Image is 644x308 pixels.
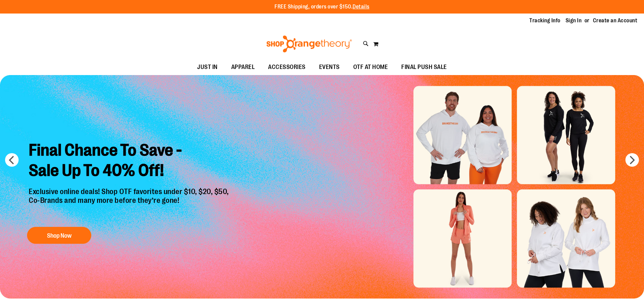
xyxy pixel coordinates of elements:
a: APPAREL [224,60,262,75]
a: Final Chance To Save -Sale Up To 40% Off! Exclusive online deals! Shop OTF favorites under $10, $... [24,135,236,247]
span: APPAREL [231,60,255,75]
p: Exclusive online deals! Shop OTF favorites under $10, $20, $50, Co-Brands and many more before th... [24,187,236,220]
a: Sign In [566,17,582,24]
a: Tracking Info [529,17,560,24]
button: prev [5,153,19,167]
button: Shop Now [27,227,91,244]
a: JUST IN [190,60,224,75]
span: OTF AT HOME [353,60,388,75]
a: Details [353,4,369,10]
span: FINAL PUSH SALE [401,60,447,75]
a: OTF AT HOME [347,60,395,75]
a: EVENTS [312,60,347,75]
a: Create an Account [593,17,638,24]
span: EVENTS [319,60,340,75]
button: next [625,153,639,167]
a: FINAL PUSH SALE [395,60,454,75]
p: FREE Shipping, orders over $150. [275,3,369,11]
span: ACCESSORIES [268,60,306,75]
h2: Final Chance To Save - Sale Up To 40% Off! [24,135,236,187]
span: JUST IN [197,60,218,75]
img: Shop Orangetheory [265,35,353,52]
a: ACCESSORIES [261,60,312,75]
